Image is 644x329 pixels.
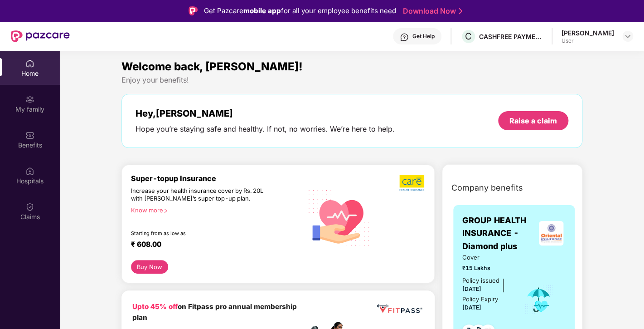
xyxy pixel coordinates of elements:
[462,253,511,262] span: Cover
[11,30,70,42] img: New Pazcare Logo
[131,174,303,183] div: Super-topup Insurance
[131,230,264,236] div: Starting from as low as
[132,302,178,311] b: Upto 45% off
[121,60,303,73] span: Welcome back, [PERSON_NAME]!
[25,167,34,176] img: svg+xml;base64,PHN2ZyBpZD0iSG9zcGl0YWxzIiB4bWxucz0iaHR0cDovL3d3dy53My5vcmcvMjAwMC9zdmciIHdpZHRoPS...
[403,6,460,16] a: Download Now
[131,206,297,213] div: Know more
[524,285,553,314] img: icon
[462,264,511,272] span: ₹15 Lakhs
[243,6,281,15] strong: mobile app
[399,174,425,192] img: b5dec4f62d2307b9de63beb79f102df3.png
[132,302,297,322] b: on Fitpass pro annual membership plan
[624,33,631,40] img: svg+xml;base64,PHN2ZyBpZD0iRHJvcGRvd24tMzJ4MzIiIHhtbG5zPSJodHRwOi8vd3d3LnczLm9yZy8yMDAwL3N2ZyIgd2...
[189,6,198,15] img: Logo
[25,59,34,68] img: svg+xml;base64,PHN2ZyBpZD0iSG9tZSIgeG1sbnM9Imh0dHA6Ly93d3cudzMub3JnLzIwMDAvc3ZnIiB3aWR0aD0iMjAiIG...
[479,32,542,41] div: CASHFREE PAYMENTS INDIA PVT. LTD.
[25,95,34,104] img: svg+xml;base64,PHN2ZyB3aWR0aD0iMjAiIGhlaWdodD0iMjAiIHZpZXdCb3g9IjAgMCAyMCAyMCIgZmlsbD0ibm9uZSIgeG...
[131,260,168,273] button: Buy Now
[25,131,34,140] img: svg+xml;base64,PHN2ZyBpZD0iQmVuZWZpdHMiIHhtbG5zPSJodHRwOi8vd3d3LnczLm9yZy8yMDAwL3N2ZyIgd2lkdGg9Ij...
[451,182,523,194] span: Company benefits
[136,124,395,134] div: Hope you’re staying safe and healthy. If not, no worries. We’re here to help.
[302,180,376,255] img: svg+xml;base64,PHN2ZyB4bWxucz0iaHR0cDovL3d3dy53My5vcmcvMjAwMC9zdmciIHhtbG5zOnhsaW5rPSJodHRwOi8vd3...
[462,276,499,285] div: Policy issued
[462,214,537,253] span: GROUP HEALTH INSURANCE - Diamond plus
[204,5,396,16] div: Get Pazcare for all your employee benefits need
[462,295,498,304] div: Policy Expiry
[509,116,557,126] div: Raise a claim
[121,75,582,85] div: Enjoy your benefits!
[539,221,563,246] img: insurerLogo
[400,33,409,42] img: svg+xml;base64,PHN2ZyBpZD0iSGVscC0zMngzMiIgeG1sbnM9Imh0dHA6Ly93d3cudzMub3JnLzIwMDAvc3ZnIiB3aWR0aD...
[131,187,263,202] div: Increase your health insurance cover by Rs. 20L with [PERSON_NAME]’s super top-up plan.
[462,285,481,292] span: [DATE]
[562,37,614,44] div: User
[459,6,462,16] img: Stroke
[375,301,424,316] img: fppp.png
[462,304,481,311] span: [DATE]
[131,240,294,251] div: ₹ 608.00
[25,202,34,211] img: svg+xml;base64,PHN2ZyBpZD0iQ2xhaW0iIHhtbG5zPSJodHRwOi8vd3d3LnczLm9yZy8yMDAwL3N2ZyIgd2lkdGg9IjIwIi...
[412,33,435,40] div: Get Help
[562,29,614,37] div: [PERSON_NAME]
[136,108,395,119] div: Hey, [PERSON_NAME]
[465,31,472,42] span: C
[163,208,168,213] span: right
